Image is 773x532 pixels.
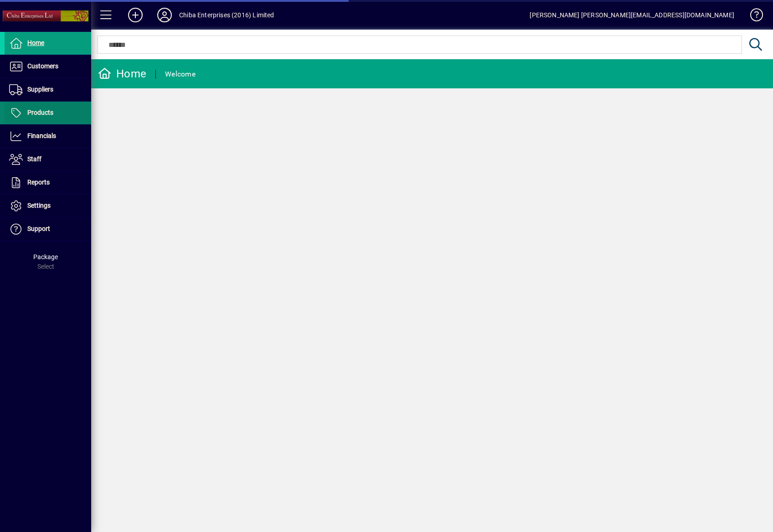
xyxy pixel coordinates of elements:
a: Support [5,218,91,240]
div: Welcome [165,67,196,82]
span: Customers [27,62,58,70]
a: Customers [5,55,91,78]
a: Products [5,102,91,124]
span: Home [27,39,44,46]
a: Knowledge Base [743,2,762,31]
a: Financials [5,125,91,148]
a: Staff [5,148,91,171]
a: Settings [5,194,91,217]
div: Home [98,66,146,81]
span: Financials [27,132,56,139]
span: Reports [27,179,50,186]
button: Profile [150,7,179,23]
div: Chiba Enterprises (2016) Limited [179,8,274,22]
a: Suppliers [5,78,91,101]
div: [PERSON_NAME] [PERSON_NAME][EMAIL_ADDRESS][DOMAIN_NAME] [530,8,734,22]
button: Add [121,7,150,23]
span: Staff [27,155,41,163]
a: Reports [5,171,91,194]
span: Package [33,253,58,261]
span: Products [27,109,53,116]
span: Settings [27,202,51,209]
span: Suppliers [27,86,53,93]
span: Support [27,225,50,232]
